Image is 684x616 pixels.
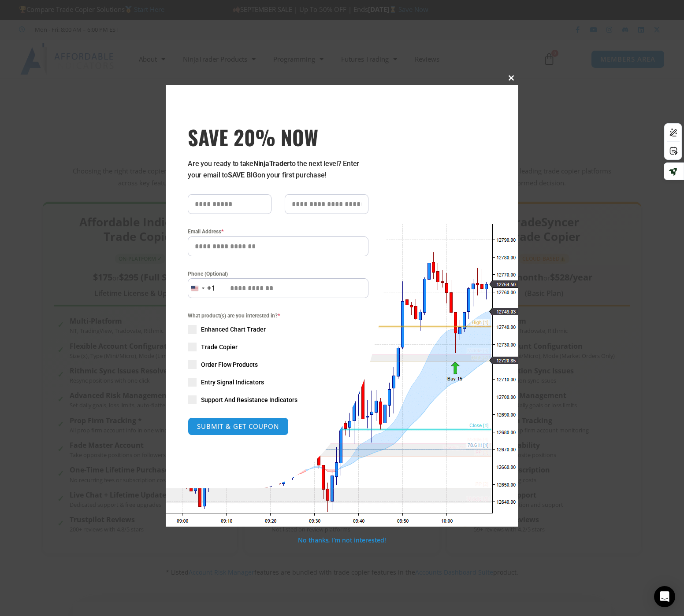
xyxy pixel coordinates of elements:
div: +1 [207,283,216,294]
span: Trade Copier [201,343,238,351]
label: Order Flow Products [188,360,368,369]
label: Enhanced Chart Trader [188,325,368,334]
span: Order Flow Products [201,360,258,369]
p: Are you ready to take to the next level? Enter your email to on your first purchase! [188,158,368,181]
span: Support And Resistance Indicators [201,395,297,404]
span: Entry Signal Indicators [201,378,264,387]
button: SUBMIT & GET COUPON [188,417,289,435]
span: Enhanced Chart Trader [201,325,266,334]
strong: NinjaTrader [253,159,290,168]
div: Open Intercom Messenger [654,586,675,607]
a: No thanks, I’m not interested! [298,536,386,544]
h3: SAVE 20% NOW [188,125,368,149]
label: Email Address [188,227,368,236]
strong: SAVE BIG [228,171,257,179]
label: Phone (Optional) [188,269,368,278]
label: Support And Resistance Indicators [188,395,368,404]
label: Trade Copier [188,343,368,351]
label: Entry Signal Indicators [188,378,368,387]
button: Selected country [188,278,216,298]
span: What product(s) are you interested in? [188,311,368,320]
